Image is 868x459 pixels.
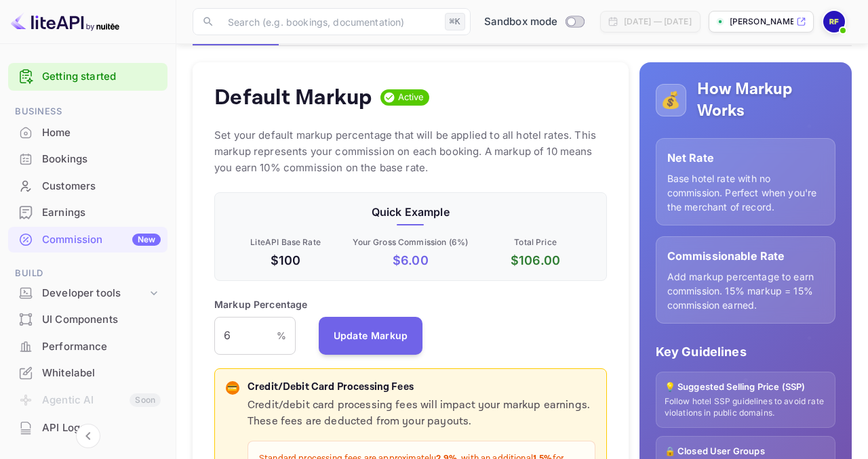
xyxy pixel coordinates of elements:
[42,312,161,328] div: UI Components
[8,307,167,333] div: UI Components
[624,16,692,28] div: [DATE] — [DATE]
[226,236,345,248] p: LiteAPI Base Rate
[665,380,827,394] p: 💡 Suggested Selling Price (SSP)
[42,179,161,194] div: Customers
[8,334,167,359] a: Performance
[8,146,167,173] div: Bookings
[8,415,167,440] a: API Logs
[8,120,167,145] a: Home
[660,88,681,112] p: 💰
[319,317,423,355] button: Update Markup
[226,251,345,269] p: $100
[42,69,161,85] a: Getting started
[42,232,161,248] div: Commission
[8,173,167,200] div: Customers
[8,200,167,225] a: Earnings
[475,251,595,269] p: $ 106.00
[8,63,167,91] div: Getting started
[214,317,277,355] input: 0
[8,146,167,171] a: Bookings
[226,204,595,220] p: Quick Example
[697,79,835,122] h5: How Markup Works
[42,205,161,221] div: Earnings
[479,14,589,30] div: Switch to Production mode
[8,227,167,252] a: CommissionNew
[445,13,465,30] div: ⌘K
[667,248,824,264] p: Commissionable Rate
[42,420,161,436] div: API Logs
[277,328,286,343] p: %
[351,236,470,248] p: Your Gross Commission ( 6 %)
[227,382,237,394] p: 💳
[8,104,167,119] span: Business
[665,445,827,458] p: 🔒 Closed User Groups
[8,334,167,360] div: Performance
[76,424,100,448] button: Collapse navigation
[42,125,161,141] div: Home
[8,173,167,198] a: Customers
[667,269,824,312] p: Add markup percentage to earn commission. 15% markup = 15% commission earned.
[484,14,558,30] span: Sandbox mode
[656,343,835,361] p: Key Guidelines
[42,152,161,167] div: Bookings
[42,339,161,355] div: Performance
[8,200,167,226] div: Earnings
[220,8,439,35] input: Search (e.g. bookings, documentation)
[214,127,607,176] p: Set your default markup percentage that will be applied to all hotel rates. This markup represent...
[8,360,167,387] div: Whitelabel
[8,307,167,332] a: UI Components
[730,16,793,28] p: [PERSON_NAME]-rsrpz...
[11,11,119,32] img: LiteAPI logo
[665,396,827,419] p: Follow hotel SSP guidelines to avoid rate violations in public domains.
[42,286,147,301] div: Developer tools
[42,366,161,381] div: Whitelabel
[214,297,308,311] p: Markup Percentage
[248,397,595,430] p: Credit/debit card processing fees will impact your markup earnings. These fees are deducted from ...
[8,120,167,146] div: Home
[248,380,595,395] p: Credit/Debit Card Processing Fees
[8,360,167,385] a: Whitelabel
[8,227,167,253] div: CommissionNew
[214,84,372,111] h4: Default Markup
[823,11,845,32] img: Romain Fernandez
[475,236,595,248] p: Total Price
[667,171,824,214] p: Base hotel rate with no commission. Perfect when you're the merchant of record.
[351,251,470,269] p: $ 6.00
[8,415,167,441] div: API Logs
[132,234,161,246] div: New
[8,282,167,305] div: Developer tools
[8,266,167,281] span: Build
[667,150,824,166] p: Net Rate
[393,91,430,104] span: Active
